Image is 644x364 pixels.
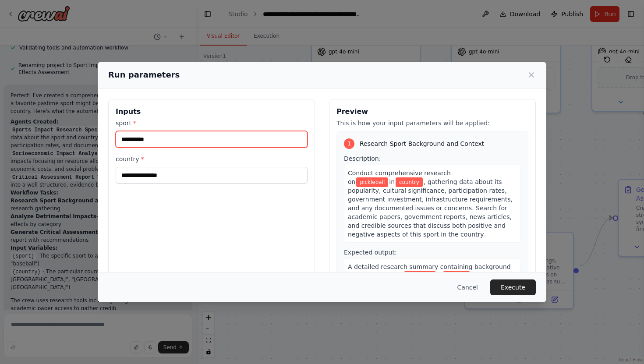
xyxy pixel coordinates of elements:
label: sport [116,119,308,127]
label: country [116,155,308,163]
button: Execute [490,279,536,295]
span: Variable: sport [356,177,388,187]
span: Research Sport Background and Context [360,139,484,148]
span: Conduct comprehensive research on [348,170,451,185]
span: Variable: sport [404,271,436,281]
span: , gathering data about its popularity, cultural significance, participation rates, government inv... [348,178,513,238]
span: Description: [344,155,381,162]
h2: Run parameters [108,69,180,81]
h3: Preview [336,106,528,117]
span: in [389,178,395,185]
span: Variable: country [443,271,470,281]
span: A detailed research summary containing background information about [348,263,511,279]
button: Cancel [450,279,485,295]
span: Expected output: [344,249,397,256]
div: 1 [344,138,354,149]
p: This is how your input parameters will be applied: [336,119,528,127]
h3: Inputs [116,106,308,117]
span: Variable: country [396,177,423,187]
